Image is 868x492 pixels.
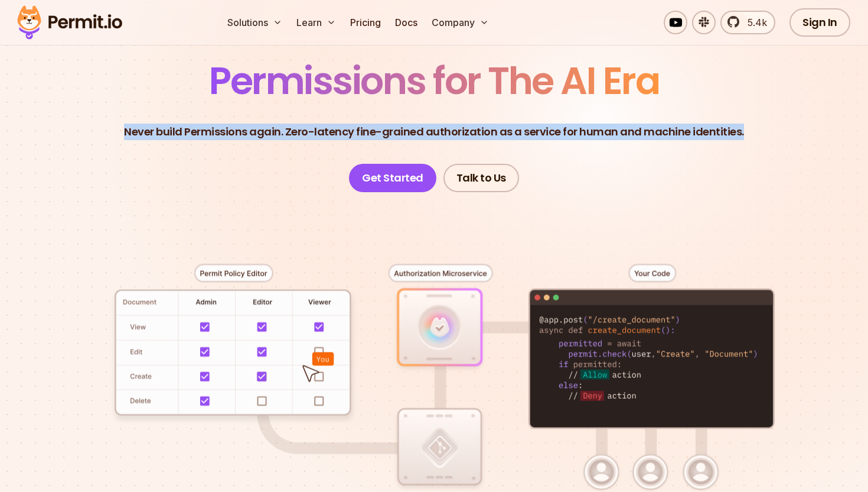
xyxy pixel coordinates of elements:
[292,11,341,34] button: Learn
[427,11,494,34] button: Company
[12,2,128,43] img: Permit logo
[789,8,850,37] a: Sign In
[740,15,767,30] span: 5.4k
[345,11,386,34] a: Pricing
[223,11,287,34] button: Solutions
[349,164,436,192] a: Get Started
[209,54,659,107] span: Permissions for The AI Era
[720,11,775,34] a: 5.4k
[443,164,519,192] a: Talk to Us
[124,124,744,140] p: Never build Permissions again. Zero-latency fine-grained authorization as a service for human and...
[390,11,422,34] a: Docs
